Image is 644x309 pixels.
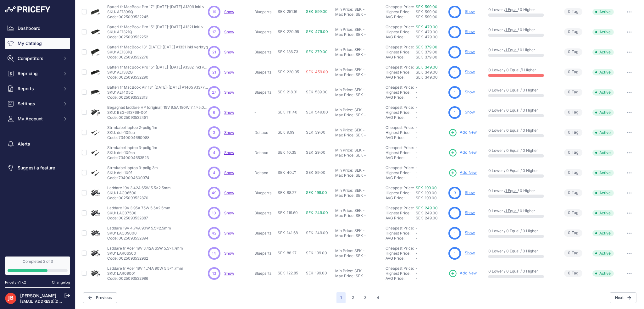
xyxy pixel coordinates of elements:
[107,125,157,130] p: Strmkabel laptop 2-polig 1m
[465,251,475,255] a: Show
[386,65,414,69] a: Cheapest Price:
[592,170,614,176] span: Active
[416,95,418,100] span: -
[465,210,475,215] a: Show
[335,113,354,118] div: Max Price:
[335,168,353,173] div: Min Price:
[278,9,297,14] span: SEK 251.16
[356,133,363,138] div: SEK
[386,150,416,155] div: Highest Price:
[107,35,208,40] p: Code: 0025093532252
[107,75,208,80] p: Code: 0025093532290
[568,109,570,115] span: 0
[107,85,208,90] p: Batteri fr MacBook Air 13" [DATE]-[DATE] A1405 A1377 inkl verktyg
[488,68,555,73] p: 0 Lower / 0 Equal /
[5,83,70,94] button: Reports
[212,90,216,95] span: 27
[254,30,275,35] p: Blueparts
[306,90,328,94] span: SEK 539.00
[306,130,325,135] span: SEK 39.00
[416,115,418,120] span: -
[522,68,536,72] a: 1 Higher
[416,55,446,60] div: SEK 379.00
[335,7,353,12] div: Min Price:
[356,92,363,97] div: SEK
[416,65,438,69] a: SEK 349.00
[362,67,365,72] div: -
[5,38,70,49] a: My Catalog
[416,50,437,54] span: SEK 379.00
[224,251,234,256] a: Show
[465,49,475,54] a: Show
[278,130,294,135] span: SEK 9.99
[224,130,234,135] a: Show
[5,257,70,275] a: Completed 2 of 3
[416,30,438,34] span: SEK 479.00
[5,6,50,13] img: Pricefy Logo
[363,173,366,178] div: -
[592,49,614,55] span: Active
[52,280,70,284] a: Changelog
[224,70,234,74] a: Show
[386,90,416,95] div: Highest Price:
[224,50,234,54] span: Show
[278,49,298,54] span: SEK 186.73
[362,47,365,52] div: -
[107,25,208,30] p: Batteri fr MacBook Pro 15" [DATE]-[DATE] A1321 inkl verktyg
[568,150,570,156] span: 0
[564,169,582,176] span: Tag
[363,12,366,17] div: -
[18,116,59,122] span: My Account
[278,90,297,94] span: SEK 218.31
[335,188,353,193] div: Min Price:
[416,14,446,19] div: SEK 599.00
[335,148,353,153] div: Min Price:
[224,211,234,215] a: Show
[362,148,365,153] div: -
[18,55,59,62] span: Competitors
[354,168,362,173] div: SEK
[363,72,366,77] div: -
[386,85,414,90] a: Cheapest Price:
[224,110,234,115] span: Show
[107,185,171,190] p: Laddare 19V 3.42A 65W 5.5x2.5mm
[568,170,570,176] span: 0
[454,9,456,15] span: 1
[254,90,275,95] p: Blueparts
[107,30,208,35] p: SKU: AE1321Q
[306,110,328,114] span: SEK 549.00
[224,231,234,235] a: Show
[354,7,362,12] div: SEK
[224,9,234,14] a: Show
[354,87,362,92] div: SEK
[354,67,362,72] div: SEK
[416,9,437,14] span: SEK 599.00
[5,53,70,64] button: Competitors
[564,28,582,36] span: Tag
[212,29,216,35] span: 17
[213,170,215,176] span: 4
[386,45,414,49] a: Cheapest Price:
[416,85,418,90] span: -
[416,105,418,110] span: -
[107,70,208,75] p: SKU: AE1382Q
[465,190,475,195] a: Show
[8,259,68,264] div: Completed 2 of 3
[505,188,518,193] a: 1 Equal
[386,135,416,140] div: AVG Price:
[224,30,234,34] span: Show
[386,145,414,150] a: Cheapest Price:
[107,175,158,180] p: Code: 7340004600374
[386,70,416,75] div: Highest Price:
[386,125,414,130] a: Cheapest Price:
[5,23,70,249] nav: Sidebar
[416,206,438,210] a: SEK 249.00
[212,69,216,75] span: 21
[306,49,328,54] span: SEK 379.00
[224,190,234,195] a: Show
